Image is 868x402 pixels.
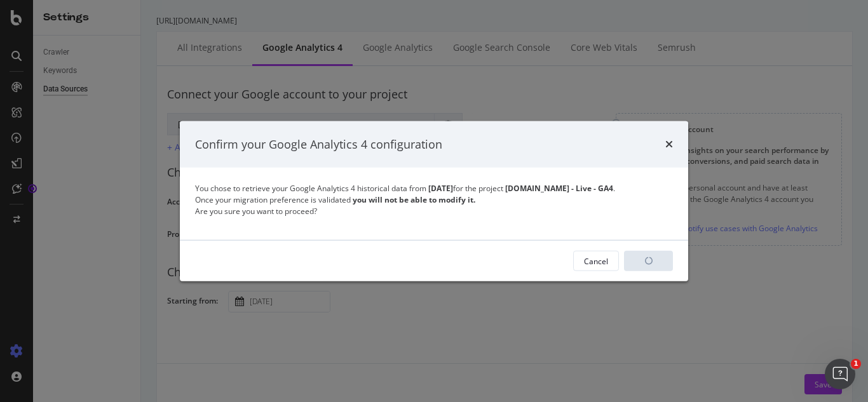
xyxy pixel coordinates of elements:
[195,183,673,217] div: You chose to retrieve your Google Analytics 4 historical data from for the project . Once your mi...
[624,251,673,271] div: loading
[665,136,673,152] div: times
[353,194,475,205] strong: you will not be able to modify it.
[573,251,619,271] button: Cancel
[426,183,453,194] strong: [DATE]
[195,136,442,152] div: Confirm your Google Analytics 4 configuration
[851,359,861,369] span: 1
[505,183,613,194] strong: [DOMAIN_NAME] - Live - GA4
[180,121,688,281] div: modal
[825,359,855,389] iframe: Intercom live chat
[584,255,608,266] div: Cancel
